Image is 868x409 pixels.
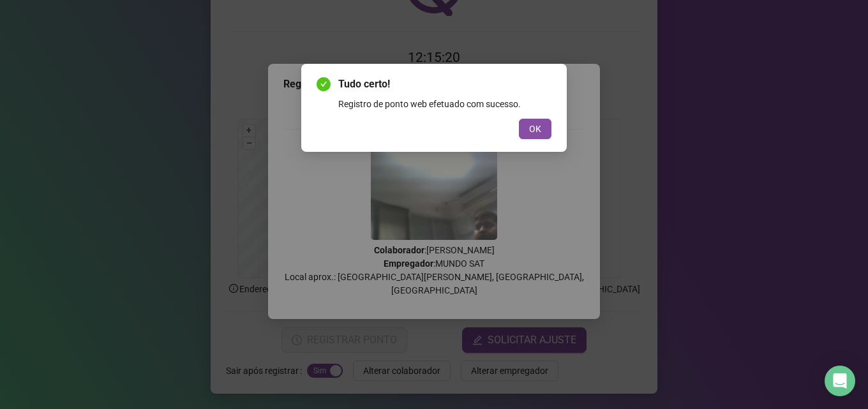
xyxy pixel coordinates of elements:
[529,122,541,136] span: OK
[825,366,855,396] div: Open Intercom Messenger
[338,77,551,92] span: Tudo certo!
[338,97,551,111] div: Registro de ponto web efetuado com sucesso.
[519,119,551,139] button: OK
[317,77,331,91] span: check-circle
